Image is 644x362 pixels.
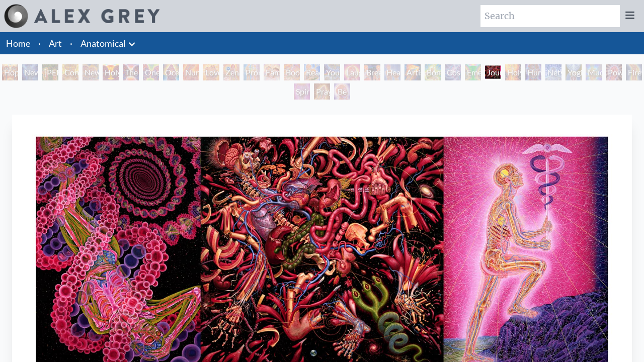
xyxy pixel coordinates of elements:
[284,64,300,80] div: Boo-boo
[34,32,45,54] li: ·
[545,64,561,80] div: Networks
[203,64,219,80] div: Love Circuit
[314,83,330,100] div: Praying Hands
[49,36,62,50] a: Art
[480,5,620,27] input: Search
[123,64,139,80] div: The Kiss
[66,32,76,54] li: ·
[405,64,421,80] div: Artist's Hand
[2,64,18,80] div: Hope
[384,64,400,80] div: Healing
[103,64,119,80] div: Holy Grail
[465,64,481,80] div: Emerald Grail
[80,36,126,50] a: Anatomical
[6,38,30,49] a: Home
[626,64,642,80] div: Firewalking
[163,64,179,80] div: Ocean of Love Bliss
[525,64,541,80] div: Human Geometry
[294,83,310,100] div: Spirit Animates the Flesh
[62,64,78,80] div: Contemplation
[505,64,521,80] div: Holy Fire
[445,64,461,80] div: Cosmic Lovers
[22,64,38,80] div: New Man [DEMOGRAPHIC_DATA]: [DEMOGRAPHIC_DATA] Mind
[143,64,159,80] div: One Taste
[264,64,280,80] div: Family
[42,64,58,80] div: [PERSON_NAME] & Eve
[364,64,380,80] div: Breathing
[244,64,260,80] div: Promise
[223,64,239,80] div: Zena Lotus
[606,64,622,80] div: Power to the Peaceful
[183,64,199,80] div: Nursing
[566,64,582,80] div: Yogi & the Möbius Sphere
[83,64,99,80] div: New Man New Woman
[425,64,441,80] div: Bond
[324,64,340,80] div: Young & Old
[485,64,501,80] div: Journey of the Wounded Healer
[334,83,350,100] div: Be a Good Human Being
[304,64,320,80] div: Reading
[586,64,602,80] div: Mudra
[344,64,360,80] div: Laughing Man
